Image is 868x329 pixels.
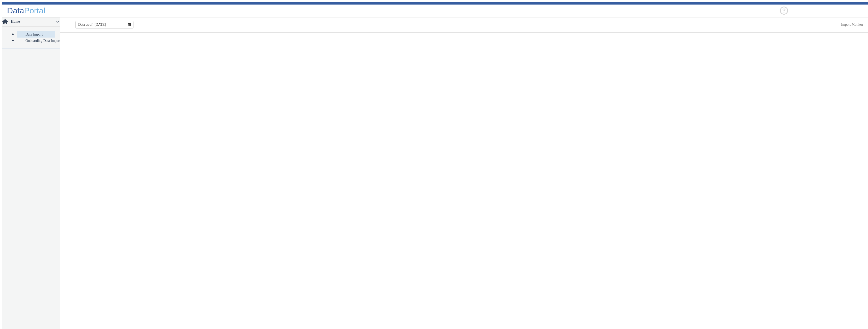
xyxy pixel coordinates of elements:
[10,20,56,24] span: Home
[841,23,863,26] a: This is available for Darling Employees only
[780,7,788,15] div: Help
[24,6,45,15] span: Portal
[788,8,864,13] ng-select: null
[2,17,60,26] p-accordion-header: Home
[7,6,24,15] span: Data
[17,31,55,38] a: Data Import
[78,23,106,27] span: Data as of: [DATE]
[2,26,60,48] p-accordion-content: Home
[17,38,55,44] a: Onboarding Data Import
